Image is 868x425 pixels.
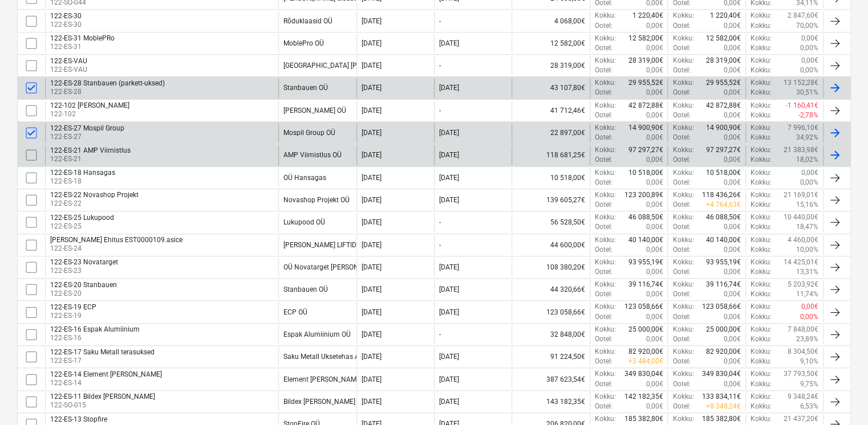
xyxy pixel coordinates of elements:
p: 0,00% [800,43,818,53]
div: 122-ES-21 AMP Viimistlus [50,146,131,154]
p: Kokku : [751,88,772,97]
div: Espak Alumiinium OÜ [283,330,351,338]
p: Ootel : [595,289,613,299]
div: [DATE] [439,151,459,159]
p: Kokku : [751,312,772,322]
p: 15,16% [796,200,818,210]
p: 0,00€ [801,302,818,312]
p: 122-ES-28 [50,87,165,97]
div: 118 681,25€ [512,145,589,165]
p: Kokku : [751,123,772,133]
div: [DATE] [362,241,382,249]
p: 13,31% [796,267,818,277]
div: - [439,330,441,338]
p: 25 000,00€ [706,325,741,334]
p: 0,00€ [646,88,663,97]
div: 12 582,00€ [512,34,589,53]
div: 122-ES-VAU [50,57,87,65]
p: Kokku : [672,325,693,334]
div: 44 320,66€ [512,280,589,299]
p: 46 088,50€ [628,213,663,222]
p: 0,00€ [724,357,741,366]
p: 0,00€ [724,43,741,53]
div: [DATE] [362,84,382,92]
p: 7 848,00€ [788,325,818,334]
p: Kokku : [751,168,772,178]
div: Saku Metall Uksetehas AS [283,353,363,361]
p: Kokku : [595,235,616,245]
p: + 4 764,63€ [706,200,741,210]
p: 122-ES-16 [50,333,140,343]
p: Kokku : [751,21,772,31]
p: 0,00% [800,312,818,322]
div: [DATE] [362,218,382,226]
p: Kokku : [672,190,693,200]
p: 29 955,52€ [628,78,663,88]
p: Kokku : [751,78,772,88]
p: Kokku : [751,11,772,21]
div: 10 518,00€ [512,168,589,187]
p: 34,92% [796,133,818,142]
div: 143 182,35€ [512,392,589,411]
div: [DATE] [362,196,382,204]
p: 97 297,27€ [706,145,741,155]
div: [DATE] [362,308,382,316]
div: 122-ES-17 Saku Metall terasuksed [50,348,155,356]
p: Kokku : [751,66,772,75]
div: 122-ES-23 Novatarget [50,258,118,266]
p: Ootel : [672,200,690,210]
p: Ootel : [672,21,690,31]
p: 0,00€ [724,334,741,344]
p: Ootel : [672,66,690,75]
div: [DATE] [439,129,459,137]
p: 0,00€ [646,133,663,142]
div: 122-ES-18 Hansagas [50,169,115,177]
p: 0,00% [800,178,818,187]
div: 4 068,00€ [512,11,589,30]
p: 0,00€ [801,34,818,43]
p: 0,00€ [646,21,663,31]
p: 10 518,00€ [628,168,663,178]
div: 387 623,54€ [512,369,589,389]
div: [PERSON_NAME] Ehitus EST0000109.asice [50,236,182,244]
p: 28 319,00€ [628,56,663,66]
p: 122-ES-30 [50,20,82,30]
p: Ootel : [595,334,613,344]
div: MoblePro OÜ [283,39,324,47]
p: Kokku : [751,133,772,142]
p: 0,00€ [724,289,741,299]
div: - [439,62,441,70]
div: 22 897,00€ [512,123,589,142]
p: Kokku : [595,213,616,222]
p: 0,00€ [724,66,741,75]
p: 25 000,00€ [628,325,663,334]
p: 0,00€ [724,21,741,31]
p: Kokku : [751,325,772,334]
p: 42 872,88€ [706,101,741,111]
p: Kokku : [595,101,616,111]
div: 41 712,46€ [512,101,589,120]
div: [DATE] [439,308,459,316]
div: 122-ES-20 Stanbauen [50,281,117,289]
p: 29 955,52€ [706,78,741,88]
div: 122-ES-19 ECP [50,303,96,311]
div: Stanbauen OÜ [283,84,328,92]
p: 11,74% [796,289,818,299]
p: Kokku : [595,302,616,312]
div: [DATE] [362,107,382,115]
p: Kokku : [751,200,772,210]
p: 70,00% [796,21,818,31]
p: Kokku : [672,235,693,245]
p: Ootel : [672,222,690,232]
p: Ootel : [672,289,690,299]
div: [DATE] [439,174,459,182]
p: Kokku : [672,258,693,267]
p: 18,02% [796,155,818,165]
p: 30,51% [796,88,818,97]
p: 122-ES-22 [50,199,139,209]
p: 0,00€ [646,289,663,299]
div: - [439,218,441,226]
p: 123 058,66€ [624,302,663,312]
p: 8 304,50€ [788,347,818,357]
p: 0,00€ [724,155,741,165]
